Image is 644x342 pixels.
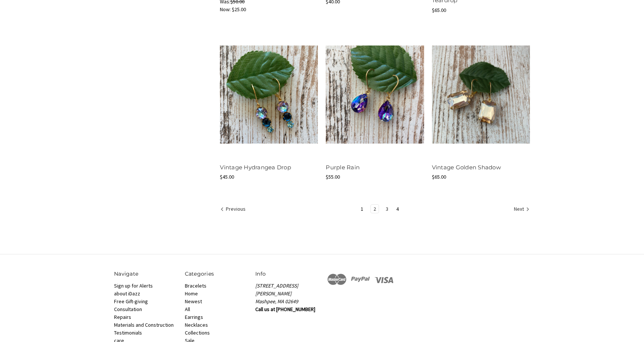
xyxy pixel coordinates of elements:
a: All [185,306,190,313]
a: about iDazz [114,290,140,297]
a: Newest [185,298,202,305]
a: Next [511,205,530,214]
a: Necklaces [185,321,208,328]
strong: Call us at [PHONE_NUMBER] [255,306,315,313]
span: $65.00 [432,7,446,13]
a: Vintage Golden Shadow [432,164,501,171]
a: Earrings [185,314,203,320]
a: Home [185,290,198,297]
span: $55.00 [326,173,340,180]
a: Vintage Hydrangea Drop [220,164,291,171]
a: Page 2 of 4 [371,205,379,213]
address: [STREET_ADDRESS][PERSON_NAME] Mashpee, MA 02649 [255,282,318,305]
a: Testimonials [114,329,142,336]
a: Sign up for Alerts [114,282,153,289]
a: Vintage Hydrangea Drop [220,30,318,159]
a: Page 4 of 4 [394,205,401,213]
a: Purple Rain [326,164,360,171]
span: Now: [220,6,231,13]
h5: Navigate [114,270,177,278]
a: Vintage Golden Shadow [432,30,530,159]
img: Purple Rain [326,46,424,144]
h5: Categories [185,270,248,278]
a: Materials and Construction [114,321,174,328]
span: $45.00 [220,173,234,180]
a: Bracelets [185,282,206,289]
a: Purple Rain [326,30,424,159]
a: Collections [185,329,210,336]
a: Previous [220,205,248,214]
a: Page 3 of 4 [383,205,391,213]
h5: Info [255,270,318,278]
img: Vintage Golden Shadow [432,46,530,144]
img: Vintage Hydrangea Drop [220,46,318,144]
span: $25.00 [232,6,246,13]
a: Repairs [114,314,131,320]
a: Free Gift-giving Consultation [114,298,148,313]
span: $65.00 [432,173,446,180]
nav: pagination [220,204,530,215]
a: Page 1 of 4 [358,205,366,213]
